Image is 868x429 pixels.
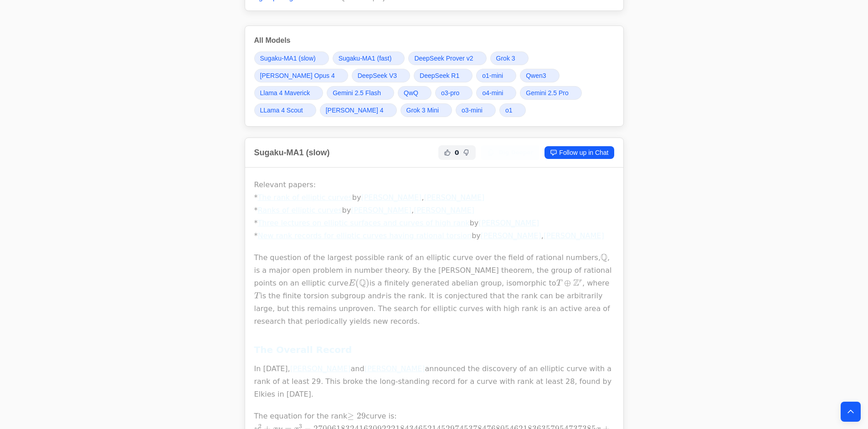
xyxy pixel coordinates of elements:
a: Qwen3 [520,69,559,82]
a: o3-pro [435,86,473,100]
button: Helpful [442,147,453,158]
span: Sugaku-MA1 (slow) [260,54,316,63]
a: QwQ [398,86,431,100]
button: Not Helpful [461,147,472,158]
span: ( [355,278,359,288]
a: [PERSON_NAME] [414,206,474,214]
button: Back to top [841,402,861,422]
a: [PERSON_NAME] [424,193,484,202]
span: r [381,292,385,300]
p: In [DATE], and announced the discovery of an elliptic curve with a rank of at least 29. This brok... [254,363,614,401]
a: Grok 3 [490,51,529,65]
span: Grok 3 Mini [406,106,439,115]
span: T [556,279,561,287]
a: [PERSON_NAME] [290,364,351,373]
a: o4-mini [476,86,516,100]
a: o3-mini [456,103,496,117]
span: 0 [455,148,459,157]
span: Z [573,277,579,290]
a: Gemini 2.5 Pro [520,86,581,100]
span: o3-mini [462,106,483,115]
a: LLama 4 Scout [254,103,316,117]
span: Grok 3 [496,54,515,63]
a: Grok 3 Mini [401,103,452,117]
a: [PERSON_NAME] [365,364,425,373]
span: ) [366,278,370,288]
span: E [349,279,355,287]
span: Llama 4 Maverick [260,88,310,97]
span: Q [359,277,366,290]
p: The question of the largest possible rank of an elliptic curve over the field of rational numbers... [254,251,614,328]
a: [PERSON_NAME] [361,193,421,202]
p: Relevant papers: * by , * by , * by * by , [254,179,614,242]
span: 29 [357,411,366,421]
a: Gemini 2.5 Flash [327,86,394,100]
h2: Sugaku-MA1 (slow) [254,146,330,159]
a: [PERSON_NAME] 4 [320,103,397,117]
a: Sugaku-MA1 (fast) [333,51,405,65]
span: o3-pro [441,88,459,97]
a: Follow up in Chat [544,146,614,159]
a: [PERSON_NAME] [478,219,539,227]
span: Q [601,251,607,264]
a: [PERSON_NAME] [481,231,541,240]
a: Ranks of elliptic curves [258,206,342,214]
a: The rank of elliptic curves [258,193,352,202]
span: Qwen3 [526,71,546,80]
span: Sugaku-MA1 (fast) [339,54,392,63]
a: New rank records for elliptic curves having rational torsion [258,231,472,240]
span: ⊕ [564,278,571,288]
a: DeepSeek V3 [352,69,410,82]
a: [PERSON_NAME] [544,231,604,240]
a: Sugaku-MA1 (slow) [254,51,329,65]
h3: All Models [254,35,614,46]
span: r [579,278,582,284]
span: o1 [505,106,513,115]
span: [PERSON_NAME] Opus 4 [260,71,335,80]
a: o1 [499,103,526,117]
a: o1-mini [476,69,516,82]
span: Gemini 2.5 Flash [333,88,381,97]
span: DeepSeek Prover v2 [414,54,473,63]
span: [PERSON_NAME] 4 [326,106,384,115]
span: QwQ [404,88,418,97]
span: ≥ [347,411,354,421]
a: DeepSeek R1 [414,69,473,82]
span: LLama 4 Scout [260,106,303,115]
span: T [254,292,259,300]
a: Three lectures on elliptic surfaces and curves of high rank [258,219,470,227]
span: Gemini 2.5 Pro [526,88,568,97]
span: o4-mini [482,88,503,97]
a: [PERSON_NAME] Opus 4 [254,69,348,82]
span: o1-mini [482,71,503,80]
span: DeepSeek V3 [358,71,397,80]
h3: The Overall Record [254,342,614,357]
a: Llama 4 Maverick [254,86,324,100]
span: DeepSeek R1 [420,71,459,80]
a: DeepSeek Prover v2 [408,51,486,65]
a: [PERSON_NAME] [351,206,411,214]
